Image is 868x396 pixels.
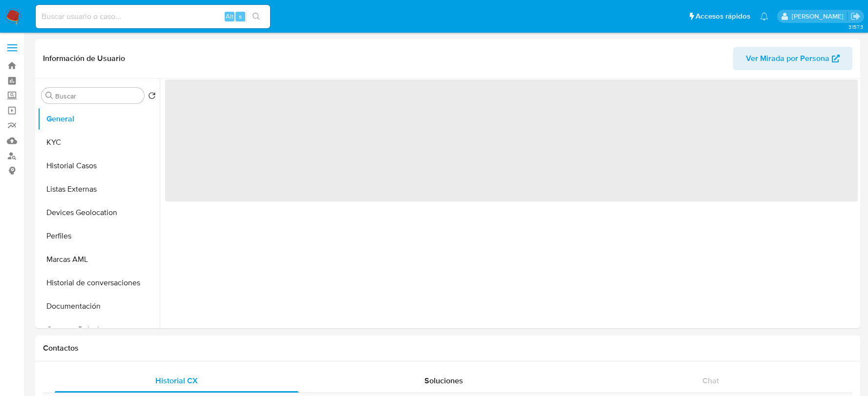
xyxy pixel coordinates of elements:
button: Volver al orden por defecto [148,92,156,102]
span: Accesos rápidos [696,11,750,21]
button: Ver Mirada por Persona [733,47,852,70]
a: Salir [850,11,861,21]
button: Documentación [38,295,160,318]
button: KYC [38,131,160,154]
button: Historial de conversaciones [38,271,160,295]
button: General [38,107,160,131]
input: Buscar [55,92,140,100]
span: Ver Mirada por Persona [746,47,829,70]
button: Devices Geolocation [38,201,160,224]
h1: Información de Usuario [43,54,125,63]
span: s [239,12,242,21]
button: Perfiles [38,224,160,248]
button: Cruces y Relaciones [38,318,160,341]
p: dalia.goicochea@mercadolibre.com.mx [792,12,847,21]
button: search-icon [246,10,266,23]
h1: Contactos [43,343,852,353]
button: Buscar [45,92,53,99]
a: Notificaciones [760,12,768,20]
button: Historial Casos [38,154,160,178]
span: Historial CX [155,375,198,386]
span: ‌ [165,79,858,201]
span: Chat [702,375,719,386]
button: Listas Externas [38,178,160,201]
input: Buscar usuario o caso... [36,10,270,23]
span: Soluciones [424,375,463,386]
span: Alt [226,12,233,21]
button: Marcas AML [38,248,160,271]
